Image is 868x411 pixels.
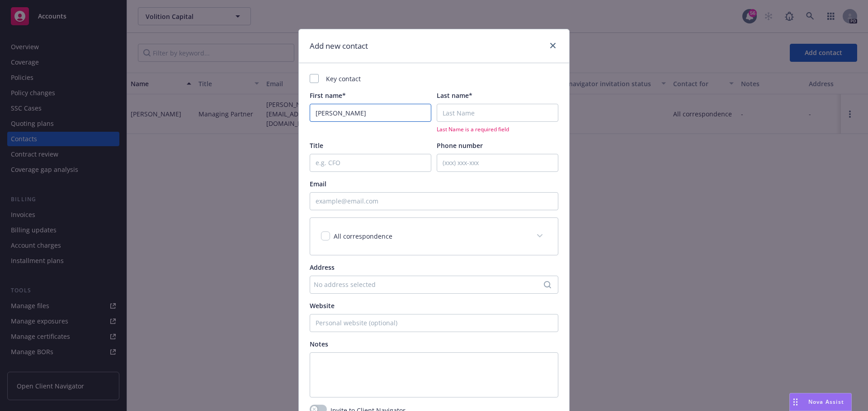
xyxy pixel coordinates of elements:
span: Notes [310,340,328,348]
span: Last name* [437,91,472,100]
span: Title [310,141,323,150]
span: Last Name is a required field [437,125,558,133]
input: Last Name [437,104,558,122]
span: All correspondence [334,232,392,240]
input: (xxx) xxx-xxx [437,154,558,172]
h1: Add new contact [310,40,368,52]
input: Personal website (optional) [310,314,558,332]
input: e.g. CFO [310,154,431,172]
button: No address selected [310,276,558,294]
span: Email [310,180,326,188]
div: All correspondence [310,218,558,255]
span: Address [310,263,335,272]
div: Key contact [310,74,558,83]
button: Nova Assist [789,393,852,411]
span: Website [310,301,335,310]
div: Drag to move [790,393,801,411]
div: No address selected [314,280,545,289]
input: example@email.com [310,192,558,210]
a: close [547,40,558,51]
span: Nova Assist [808,398,844,406]
span: First name* [310,91,346,100]
svg: Search [544,281,551,288]
span: Phone number [437,141,483,150]
input: First Name [310,104,431,122]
